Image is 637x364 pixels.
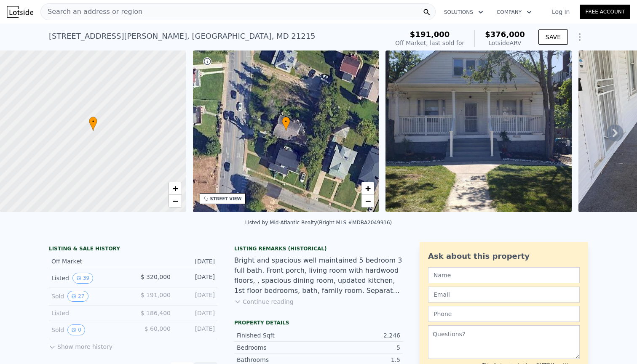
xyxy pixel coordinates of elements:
button: Continue reading [234,298,294,306]
div: [DATE] [177,257,215,266]
input: Phone [428,306,580,322]
div: 2,246 [318,331,400,340]
a: Log In [542,8,580,16]
div: Off Market [51,257,126,266]
div: Bedrooms [237,343,318,352]
button: View historical data [67,324,85,335]
img: Sale: 151560874 Parcel: 42970377 [385,50,572,212]
div: [DATE] [177,273,215,284]
span: $ 191,000 [141,292,171,298]
span: $376,000 [485,30,525,39]
div: Finished Sqft [237,331,318,340]
div: Listed [51,309,126,317]
button: Company [490,5,538,20]
span: $ 186,400 [141,310,171,316]
span: • [282,118,290,125]
div: Bathrooms [237,356,318,364]
div: [STREET_ADDRESS][PERSON_NAME] , [GEOGRAPHIC_DATA] , MD 21215 [49,30,316,42]
div: • [89,117,97,131]
span: $ 60,000 [145,325,171,332]
a: Zoom in [361,182,374,195]
div: [DATE] [177,324,215,335]
a: Zoom out [361,195,374,207]
a: Free Account [580,5,630,19]
div: [DATE] [177,309,215,317]
div: Listing Remarks (Historical) [234,245,403,252]
div: Property details [234,319,403,326]
div: [DATE] [177,291,215,302]
div: Listed by Mid-Atlantic Realty (Bright MLS #MDBA2049916) [245,220,392,226]
div: Listed [51,273,126,284]
button: View historical data [72,273,93,284]
img: Lotside [7,6,33,18]
div: 5 [318,343,400,352]
div: LISTING & SALE HISTORY [49,245,217,254]
span: Search an address or region [41,7,142,17]
div: Ask about this property [428,250,580,262]
button: SAVE [538,29,568,45]
a: Zoom out [169,195,182,207]
div: Sold [51,324,126,335]
div: Bright and spacious well maintained 5 bedroom 3 full bath. Front porch, living room with hardwood... [234,255,403,296]
a: Zoom in [169,182,182,195]
div: 1.5 [318,356,400,364]
span: − [172,196,178,206]
span: + [365,183,371,194]
span: $ 320,000 [141,274,171,280]
div: Lotside ARV [485,39,525,47]
input: Name [428,267,580,283]
div: Sold [51,291,126,302]
div: Off Market, last sold for [395,39,464,47]
button: Show Options [571,29,588,45]
span: $191,000 [410,30,450,39]
div: STREET VIEW [210,196,242,202]
span: + [172,183,178,194]
button: View historical data [67,291,88,302]
span: • [89,118,97,125]
button: Solutions [437,5,490,20]
div: • [282,117,290,131]
input: Email [428,287,580,303]
span: − [365,196,371,206]
button: Show more history [49,339,112,351]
